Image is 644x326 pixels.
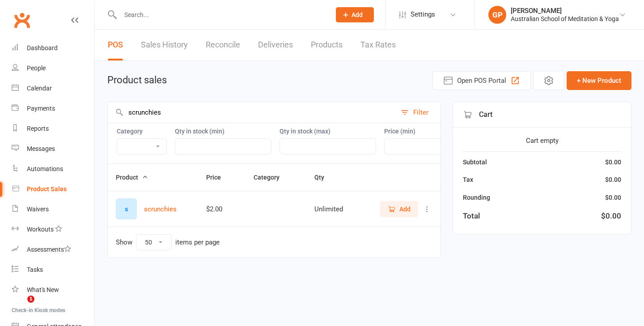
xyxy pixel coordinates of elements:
div: Show [116,234,220,250]
div: Unlimited [314,206,351,213]
a: Clubworx [11,9,33,31]
a: Dashboard [12,38,94,58]
div: Waivers [27,206,49,213]
div: [PERSON_NAME] [511,7,619,15]
div: $0.00 [605,175,621,184]
a: Tax Rates [360,30,396,60]
span: Price [206,174,231,181]
label: Price (min) [384,128,481,135]
a: People [12,58,94,78]
a: Tasks [12,260,94,280]
span: Settings [411,4,435,25]
div: items per page [175,239,220,246]
div: Australian School of Meditation & Yoga [511,15,619,23]
span: Open POS Portal [457,75,506,86]
div: Payments [27,105,55,112]
a: Product Sales [12,179,94,199]
a: Waivers [12,199,94,219]
input: Search... [118,9,324,21]
button: Add [380,201,418,217]
div: Rounding [463,193,490,202]
a: What's New [12,280,94,300]
button: Qty [314,172,334,183]
div: People [27,64,46,72]
button: Product [116,172,148,183]
label: Qty in stock (max) [280,128,376,135]
button: Category [254,172,289,183]
div: $0.00 [605,157,621,167]
div: GP [488,6,506,24]
a: Deliveries [258,30,293,60]
div: Product Sales [27,185,67,193]
div: Assessments [27,246,71,253]
div: Subtotal [463,157,487,167]
div: Messages [27,145,55,152]
div: Total [463,210,480,222]
a: Automations [12,159,94,179]
span: Add [399,204,411,214]
div: $2.00 [206,206,238,213]
a: Products [311,30,343,60]
a: Calendar [12,78,94,99]
a: Sales History [141,30,188,60]
input: Search products by name, or scan product code [108,102,396,123]
iframe: Intercom live chat [9,296,30,317]
div: $0.00 [601,210,621,222]
div: Filter [413,107,428,118]
a: Reports [12,119,94,139]
span: Product [116,174,148,181]
button: Add [336,7,374,22]
label: Category [117,128,167,135]
div: Cart empty [463,135,621,146]
label: Qty in stock (min) [175,128,271,135]
div: Workouts [27,226,54,233]
a: POS [108,30,123,60]
span: Add [352,11,363,18]
span: Category [254,174,289,181]
button: scrunchies [144,204,177,214]
div: Set product image [116,198,137,219]
span: 1 [27,296,34,303]
div: Reports [27,125,49,132]
button: Open POS Portal [432,71,531,90]
a: Reconcile [206,30,240,60]
a: Payments [12,99,94,119]
span: Qty [314,174,334,181]
a: Messages [12,139,94,159]
div: Tasks [27,266,43,273]
div: Dashboard [27,44,58,51]
button: Price [206,172,231,183]
div: Automations [27,165,63,172]
div: $0.00 [605,193,621,202]
div: What's New [27,286,59,293]
button: + New Product [567,71,631,90]
div: Cart [453,102,631,128]
button: Filter [396,102,441,123]
div: Tax [463,175,473,184]
div: Calendar [27,85,52,92]
a: Assessments [12,240,94,260]
h1: Product sales [107,75,167,86]
a: Workouts [12,219,94,240]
